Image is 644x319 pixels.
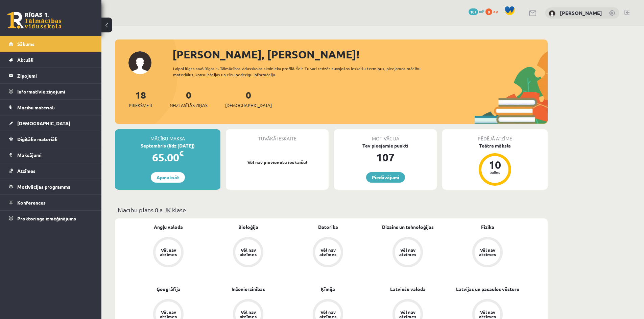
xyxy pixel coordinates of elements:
[478,310,497,319] div: Vēl nav atzīmes
[17,200,46,206] span: Konferences
[485,8,501,14] a: 0 xp
[170,102,208,109] span: Neizlasītās ziņas
[9,100,93,115] a: Mācību materiāli
[9,68,93,83] a: Ziņojumi
[442,142,548,149] div: Teātra māksla
[442,142,548,187] a: Teātra māksla 10 balles
[17,168,35,174] span: Atzīmes
[469,8,484,14] a: 107 mP
[229,159,325,166] p: Vēl nav pievienotu ieskaišu!
[9,147,93,163] a: Maksājumi
[549,10,555,17] img: Alina Ščerbicka
[159,248,178,257] div: Vēl nav atzīmes
[159,310,178,319] div: Vēl nav atzīmes
[481,223,494,231] a: Fizika
[478,248,497,257] div: Vēl nav atzīmes
[173,65,433,78] div: Laipni lūgts savā Rīgas 1. Tālmācības vidusskolas skolnieka profilā. Šeit Tu vari redzēt tuvojošo...
[485,8,492,15] span: 0
[560,9,602,16] a: [PERSON_NAME]
[239,248,258,257] div: Vēl nav atzīmes
[456,286,519,293] a: Latvijas un pasaules vēsture
[17,41,34,47] span: Sākums
[157,286,181,293] a: Ģeogrāfija
[115,129,220,142] div: Mācību maksa
[318,248,337,257] div: Vēl nav atzīmes
[9,36,93,52] a: Sākums
[17,184,71,190] span: Motivācijas programma
[485,159,505,170] div: 10
[239,310,258,319] div: Vēl nav atzīmes
[232,286,265,293] a: Inženierzinības
[17,104,55,110] span: Mācību materiāli
[493,8,498,14] span: xp
[225,89,272,109] a: 0[DEMOGRAPHIC_DATA]
[469,8,478,15] span: 107
[17,57,33,63] span: Aktuāli
[17,215,76,221] span: Proktoringa izmēģinājums
[9,179,93,194] a: Motivācijas programma
[318,310,337,319] div: Vēl nav atzīmes
[129,102,152,109] span: Priekšmeti
[318,223,338,231] a: Datorika
[17,68,93,83] legend: Ziņojumi
[208,237,288,269] a: Vēl nav atzīmes
[9,52,93,68] a: Aktuāli
[9,131,93,147] a: Digitālie materiāli
[17,84,93,99] legend: Informatīvie ziņojumi
[170,89,208,109] a: 0Neizlasītās ziņas
[485,170,505,174] div: balles
[17,120,70,126] span: [DEMOGRAPHIC_DATA]
[382,223,434,231] a: Dizains un tehnoloģijas
[288,237,368,269] a: Vēl nav atzīmes
[9,195,93,210] a: Konferences
[118,205,545,214] p: Mācību plāns 8.a JK klase
[366,172,405,183] a: Piedāvājumi
[154,223,183,231] a: Angļu valoda
[334,142,437,149] div: Tev pieejamie punkti
[398,248,417,257] div: Vēl nav atzīmes
[128,237,208,269] a: Vēl nav atzīmes
[179,149,184,158] span: €
[17,136,57,142] span: Digitālie materiāli
[448,237,527,269] a: Vēl nav atzīmes
[172,46,548,62] div: [PERSON_NAME], [PERSON_NAME]!
[398,310,417,319] div: Vēl nav atzīmes
[334,129,437,142] div: Motivācija
[9,115,93,131] a: [DEMOGRAPHIC_DATA]
[442,129,548,142] div: Pēdējā atzīme
[226,129,329,142] div: Tuvākā ieskaite
[334,149,437,165] div: 107
[9,163,93,179] a: Atzīmes
[9,84,93,99] a: Informatīvie ziņojumi
[479,8,484,14] span: mP
[115,149,220,165] div: 65.00
[115,142,220,149] div: Septembris (līdz [DATE])
[368,237,448,269] a: Vēl nav atzīmes
[390,286,426,293] a: Latviešu valoda
[7,12,62,29] a: Rīgas 1. Tālmācības vidusskola
[17,147,93,163] legend: Maksājumi
[225,102,272,109] span: [DEMOGRAPHIC_DATA]
[238,223,258,231] a: Bioloģija
[129,89,152,109] a: 18Priekšmeti
[321,286,335,293] a: Ķīmija
[151,172,185,183] a: Apmaksāt
[9,211,93,226] a: Proktoringa izmēģinājums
